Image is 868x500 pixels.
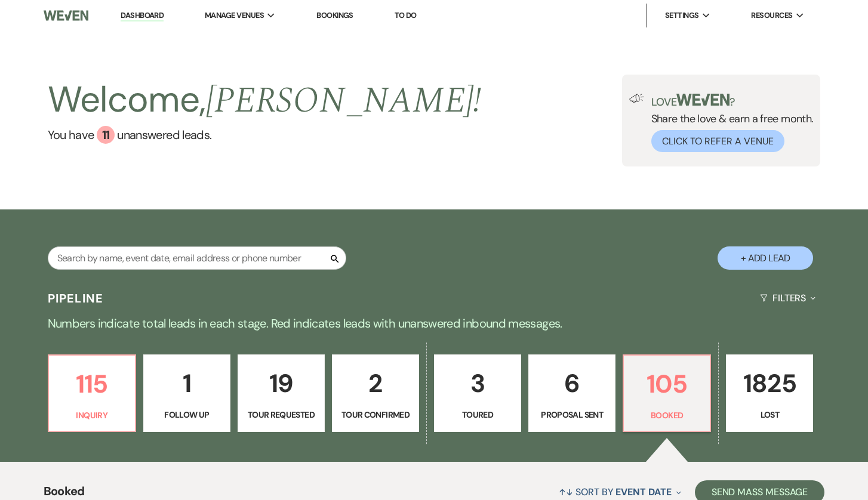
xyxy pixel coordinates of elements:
[245,408,317,421] p: Tour Requested
[340,363,411,403] p: 2
[536,363,608,403] p: 6
[755,282,820,314] button: Filters
[623,354,711,432] a: 105Booked
[97,126,115,144] div: 11
[151,363,223,403] p: 1
[48,75,482,126] h2: Welcome,
[143,354,230,432] a: 1Follow Up
[340,408,411,421] p: Tour Confirmed
[48,354,136,432] a: 115Inquiry
[751,10,792,21] span: Resources
[676,94,730,106] img: weven-logo-green.svg
[56,364,128,404] p: 115
[56,409,128,422] p: Inquiry
[734,408,805,421] p: Lost
[651,94,814,107] p: Love ?
[559,486,573,498] span: ↑↓
[726,354,813,432] a: 1825Lost
[206,73,482,128] span: [PERSON_NAME] !
[631,409,703,422] p: Booked
[395,10,417,20] a: To Do
[665,10,699,21] span: Settings
[434,354,521,432] a: 3Toured
[44,3,88,28] img: Weven Logo
[718,246,813,270] button: + Add Lead
[442,363,513,403] p: 3
[631,364,703,404] p: 105
[48,290,104,307] h3: Pipeline
[48,246,346,270] input: Search by name, event date, email address or phone number
[536,408,608,421] p: Proposal Sent
[651,130,784,152] button: Click to Refer a Venue
[528,354,615,432] a: 6Proposal Sent
[205,10,264,21] span: Manage Venues
[644,94,814,152] div: Share the love & earn a free month.
[332,354,419,432] a: 2Tour Confirmed
[442,408,513,421] p: Toured
[245,363,317,403] p: 19
[151,408,223,421] p: Follow Up
[121,10,164,21] a: Dashboard
[48,126,482,144] a: You have 11 unanswered leads.
[629,94,644,103] img: loud-speaker-illustration.svg
[316,10,353,20] a: Bookings
[615,486,671,498] span: Event Date
[4,314,864,333] p: Numbers indicate total leads in each stage. Red indicates leads with unanswered inbound messages.
[734,363,805,403] p: 1825
[238,354,325,432] a: 19Tour Requested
